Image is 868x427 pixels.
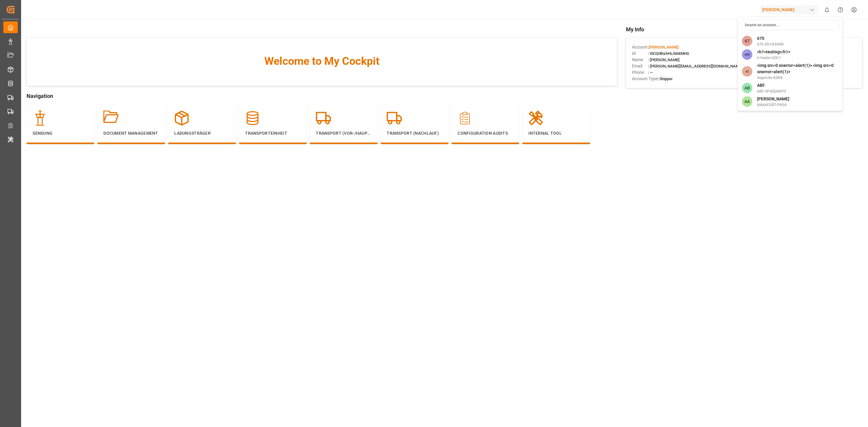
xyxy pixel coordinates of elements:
[757,42,784,47] span: 670-ZH1IZA96R
[757,89,786,94] span: ABF-SF4QU6MY5
[742,49,752,60] span: <H
[741,20,839,30] input: Search an account...
[742,109,752,120] span: AA
[742,36,752,46] span: 67
[757,82,786,89] span: ABF
[757,62,838,75] span: <img src=0 onerror=alert(1)> <img src=0 onerror=alert(1)>
[742,96,752,107] span: AA
[757,75,838,80] span: imgsrc0o-KDKK
[742,83,752,93] span: AB
[757,96,789,102] span: [PERSON_NAME]
[757,55,790,61] span: h1testin-UOC1
[742,66,752,77] span: <I
[757,49,790,55] span: <h1>testing</h1>
[757,102,789,108] span: ANAACOST-PN5A
[757,35,784,42] span: 670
